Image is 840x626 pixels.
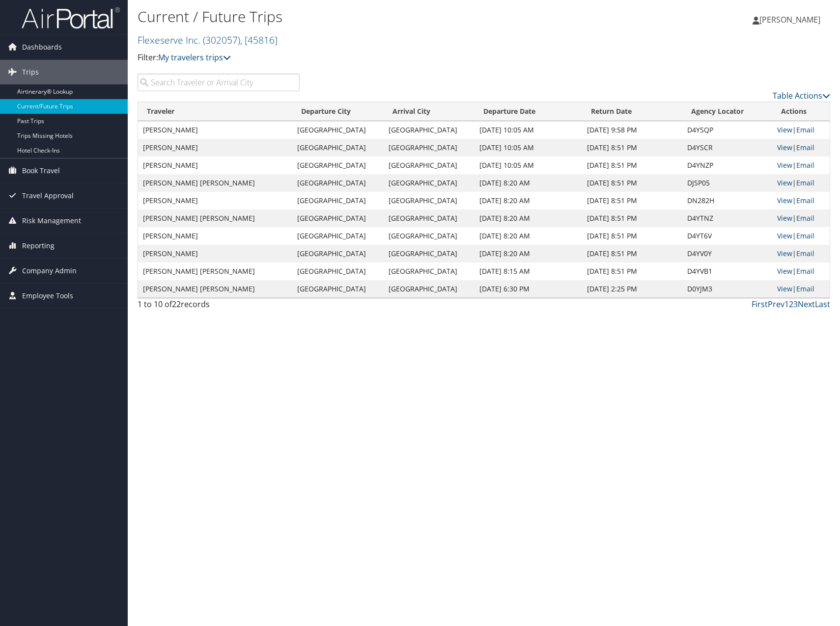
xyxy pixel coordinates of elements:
td: [PERSON_NAME] [138,139,292,156]
h1: Current / Future Trips [138,6,599,27]
td: [GEOGRAPHIC_DATA] [384,139,475,156]
td: | [772,227,830,245]
a: View [777,125,792,134]
a: Email [796,249,814,258]
td: [PERSON_NAME] [PERSON_NAME] [138,280,292,298]
td: [PERSON_NAME] [138,156,292,174]
a: 2 [789,299,793,310]
a: View [777,284,792,293]
td: D0YJM3 [682,280,772,298]
span: Dashboards [22,35,62,59]
td: [GEOGRAPHIC_DATA] [384,209,475,227]
td: [DATE] 10:05 AM [475,139,582,156]
td: [GEOGRAPHIC_DATA] [292,280,384,298]
a: Email [796,284,814,293]
td: [PERSON_NAME] [138,192,292,209]
td: D4YV0Y [682,245,772,262]
span: , [ 45816 ] [240,33,278,47]
td: [DATE] 9:58 PM [582,121,682,139]
a: [PERSON_NAME] [753,5,830,34]
th: Return Date: activate to sort column ascending [582,102,682,121]
td: [DATE] 8:51 PM [582,139,682,156]
td: | [772,174,830,192]
td: [GEOGRAPHIC_DATA] [292,227,384,245]
span: Employee Tools [22,284,73,308]
td: [GEOGRAPHIC_DATA] [384,121,475,139]
a: View [777,160,792,170]
td: [DATE] 8:20 AM [475,192,582,209]
td: [DATE] 2:25 PM [582,280,682,298]
a: View [777,249,792,258]
td: D4YNZP [682,156,772,174]
p: Filter: [138,52,599,64]
td: [DATE] 8:51 PM [582,245,682,262]
a: Email [796,160,814,170]
td: D4YTNZ [682,209,772,227]
td: [DATE] 8:15 AM [475,262,582,280]
td: [DATE] 8:51 PM [582,262,682,280]
th: Actions [772,102,830,121]
span: Risk Management [22,209,81,233]
td: [PERSON_NAME] [138,245,292,262]
a: Prev [768,299,784,310]
a: 3 [793,299,798,310]
a: Email [796,143,814,152]
a: View [777,196,792,205]
td: | [772,280,830,298]
td: [DATE] 10:05 AM [475,121,582,139]
td: [GEOGRAPHIC_DATA] [384,174,475,192]
td: [DATE] 8:20 AM [475,174,582,192]
span: Company Admin [22,259,77,283]
td: [GEOGRAPHIC_DATA] [384,280,475,298]
td: | [772,192,830,209]
span: Reporting [22,234,55,258]
th: Departure City: activate to sort column ascending [292,102,384,121]
a: View [777,213,792,223]
td: [DATE] 8:20 AM [475,245,582,262]
a: First [752,299,768,310]
td: | [772,121,830,139]
a: 1 [784,299,789,310]
td: [GEOGRAPHIC_DATA] [384,227,475,245]
td: [DATE] 6:30 PM [475,280,582,298]
td: [GEOGRAPHIC_DATA] [292,139,384,156]
th: Traveler: activate to sort column ascending [138,102,292,121]
td: [DATE] 10:05 AM [475,156,582,174]
td: D4YSQP [682,121,772,139]
td: [PERSON_NAME] [PERSON_NAME] [138,262,292,280]
td: [GEOGRAPHIC_DATA] [292,174,384,192]
span: Travel Approval [22,183,74,208]
td: [PERSON_NAME] [138,121,292,139]
span: Trips [22,60,39,84]
td: D4YT6V [682,227,772,245]
input: Search Traveler or Arrival City [138,74,300,91]
a: Next [798,299,815,310]
td: | [772,245,830,262]
a: Email [796,125,814,134]
td: | [772,209,830,227]
th: Departure Date: activate to sort column descending [475,102,582,121]
td: [GEOGRAPHIC_DATA] [292,209,384,227]
td: | [772,156,830,174]
span: [PERSON_NAME] [759,14,820,25]
a: Last [815,299,830,310]
a: View [777,266,792,276]
td: DJSP05 [682,174,772,192]
td: [DATE] 8:51 PM [582,174,682,192]
td: | [772,139,830,156]
td: [GEOGRAPHIC_DATA] [384,245,475,262]
td: [GEOGRAPHIC_DATA] [384,192,475,209]
td: D4YVB1 [682,262,772,280]
a: Email [796,196,814,205]
a: Email [796,213,814,223]
a: Flexeserve Inc. [138,33,278,47]
td: [GEOGRAPHIC_DATA] [292,262,384,280]
span: Book Travel [22,158,60,183]
span: ( 302057 ) [203,33,240,47]
td: [GEOGRAPHIC_DATA] [292,245,384,262]
td: | [772,262,830,280]
a: Email [796,178,814,187]
th: Agency Locator: activate to sort column ascending [682,102,772,121]
td: [DATE] 8:20 AM [475,209,582,227]
td: [PERSON_NAME] [PERSON_NAME] [138,209,292,227]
